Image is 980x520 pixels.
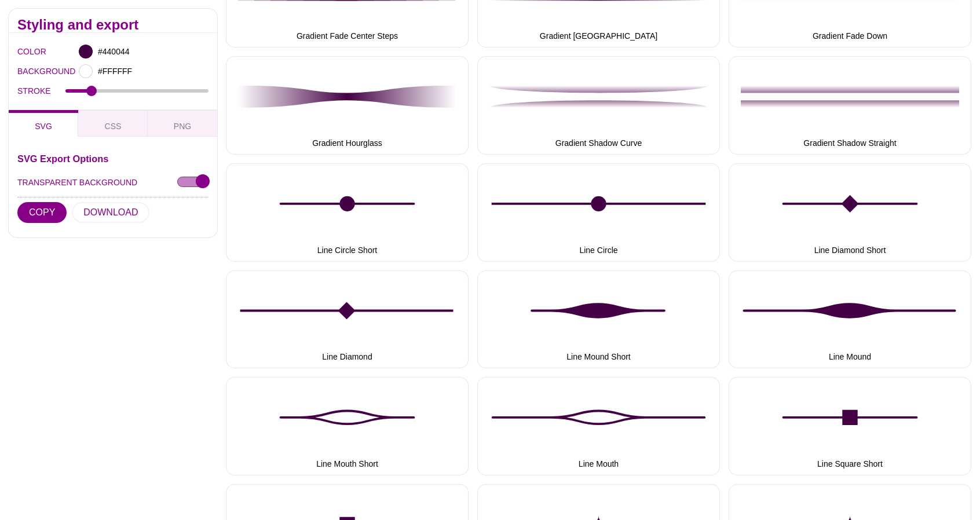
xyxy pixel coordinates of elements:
[105,122,122,131] span: CSS
[226,270,469,369] button: Line Diamond
[729,270,971,369] button: Line Mound
[477,163,720,262] button: Line Circle
[729,377,971,475] button: Line Square Short
[729,56,971,155] button: Gradient Shadow Straight
[17,175,137,190] label: TRANSPARENT BACKGROUND
[17,64,32,79] label: BACKGROUND
[17,83,65,98] label: STROKE
[226,56,469,155] button: Gradient Hourglass
[17,44,32,59] label: COLOR
[148,110,217,137] button: PNG
[477,56,720,155] button: Gradient Shadow Curve
[729,163,971,262] button: Line Diamond Short
[17,202,67,223] button: COPY
[17,154,209,163] h3: SVG Export Options
[226,377,469,475] button: Line Mouth Short
[78,110,148,137] button: CSS
[72,202,149,223] button: DOWNLOAD
[226,163,469,262] button: Line Circle Short
[477,377,720,475] button: Line Mouth
[17,20,209,30] h2: Styling and export
[477,270,720,369] button: Line Mound Short
[174,122,191,131] span: PNG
